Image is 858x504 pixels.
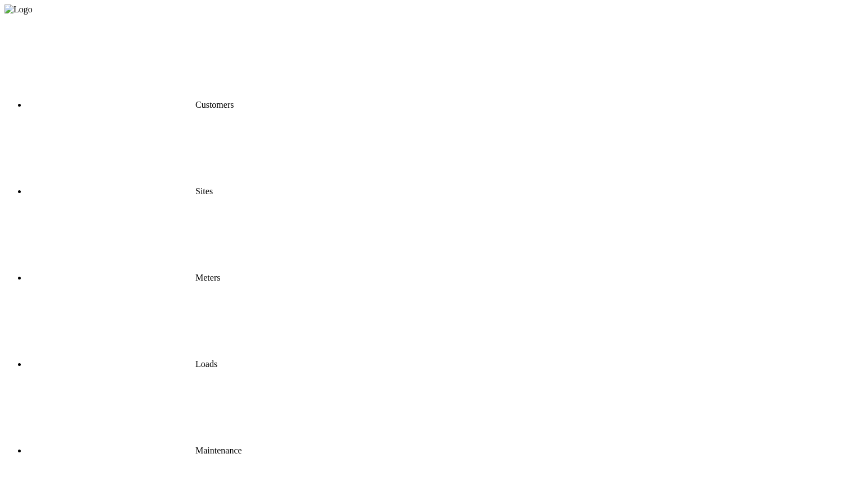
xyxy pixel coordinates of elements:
a: Loads [27,359,217,369]
a: Meters [27,273,220,282]
a: Sites [27,186,213,196]
a: Maintenance [27,446,242,455]
img: Logo [4,4,33,15]
a: Customers [27,100,234,109]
